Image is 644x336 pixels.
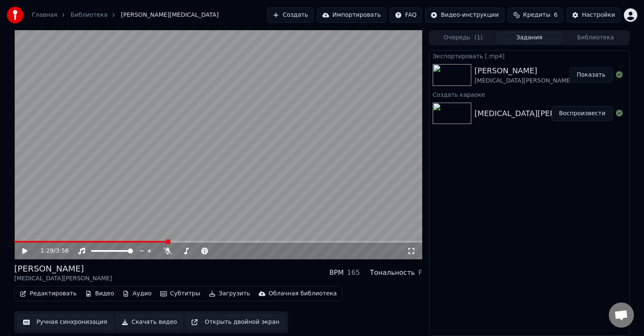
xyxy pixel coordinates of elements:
span: [PERSON_NAME][MEDICAL_DATA] [121,11,218,19]
button: Ручная синхронизация [18,315,113,330]
button: Импортировать [317,8,387,23]
a: Главная [32,11,57,19]
button: Открыть двойной экран [186,315,285,330]
div: [PERSON_NAME] [14,263,112,274]
button: Библиотека [562,32,628,44]
div: Экспортировать [.mp4] [429,51,629,61]
div: Настройки [582,11,615,19]
button: Видео-инструкции [425,8,504,23]
button: Субтитры [157,288,204,300]
nav: breadcrumb [32,11,219,19]
img: youka [7,7,23,23]
button: Загрузить [205,288,254,300]
div: F [418,268,422,278]
button: Аудио [119,288,155,300]
div: Облачная библиотека [269,289,337,298]
button: Настройки [566,8,621,23]
span: 1:29 [41,247,54,255]
span: ( 1 ) [474,34,483,42]
div: [MEDICAL_DATA][PERSON_NAME] [14,274,112,283]
div: Создать караоке [429,89,629,99]
span: Кредиты [523,11,551,19]
button: Воспроизвести [552,106,613,121]
button: Скачать видео [116,315,183,330]
div: / [41,247,61,255]
button: Создать [267,8,313,23]
button: Кредиты6 [508,8,563,23]
button: FAQ [390,8,422,23]
button: Задания [496,32,563,44]
div: 165 [347,268,360,278]
button: Видео [82,288,118,300]
button: Показать [569,67,613,83]
a: Библиотека [70,11,107,19]
div: [PERSON_NAME] [475,65,572,77]
div: Открытый чат [609,302,634,328]
div: [MEDICAL_DATA][PERSON_NAME] [475,77,572,85]
button: Очередь [430,32,496,44]
div: BPM [329,268,343,278]
button: Редактировать [16,288,80,300]
span: 6 [554,11,558,19]
div: Тональность [370,268,415,278]
span: 3:56 [56,247,69,255]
